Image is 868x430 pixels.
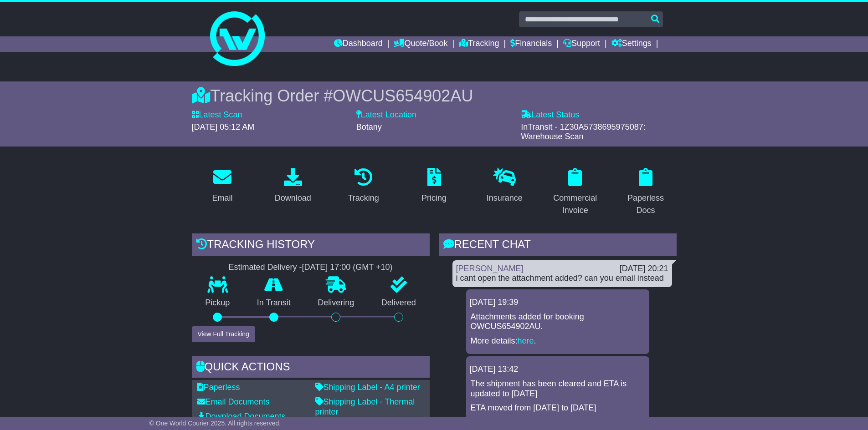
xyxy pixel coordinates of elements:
[269,165,317,207] a: Download
[471,403,645,413] p: ETA moved from [DATE] to [DATE]
[621,192,671,217] div: Paperless Docs
[481,165,529,207] a: Insurance
[302,263,393,273] div: [DATE] 17:00 (GMT +10)
[192,298,244,308] p: Pickup
[192,263,430,273] div: Estimated Delivery -
[470,298,646,308] div: [DATE] 19:39
[333,86,473,105] span: OWCUS654902AU
[192,110,242,120] label: Latest Scan
[197,412,286,421] a: Download Documents
[521,122,646,142] span: InTransit - 1Z30A5738695975087: Warehouse Scan
[356,110,416,120] label: Latest Location
[197,397,270,406] a: Email Documents
[615,165,677,220] a: Paperless Docs
[192,356,430,380] div: Quick Actions
[563,36,600,52] a: Support
[510,36,552,52] a: Financials
[471,336,645,346] p: More details: .
[456,273,668,283] div: i cant open the attachment added? can you email instead
[416,165,452,207] a: Pricing
[459,36,499,52] a: Tracking
[521,110,579,120] label: Latest Status
[243,298,304,308] p: In Transit
[342,165,385,207] a: Tracking
[518,336,534,345] a: here
[315,383,420,392] a: Shipping Label - A4 printer
[356,122,382,132] span: Botany
[206,165,238,207] a: Email
[192,233,430,258] div: Tracking history
[212,192,232,204] div: Email
[456,264,524,273] a: [PERSON_NAME]
[368,298,430,308] p: Delivered
[620,264,668,274] div: [DATE] 20:21
[315,397,415,416] a: Shipping Label - Thermal printer
[149,420,281,427] span: © One World Courier 2025. All rights reserved.
[487,192,523,204] div: Insurance
[192,326,255,342] button: View Full Tracking
[470,364,646,374] div: [DATE] 13:42
[304,298,368,308] p: Delivering
[394,36,447,52] a: Quote/Book
[550,192,600,217] div: Commercial Invoice
[197,383,240,392] a: Paperless
[544,165,606,220] a: Commercial Invoice
[471,312,645,332] p: Attachments added for booking OWCUS654902AU.
[611,36,652,52] a: Settings
[275,192,311,204] div: Download
[334,36,383,52] a: Dashboard
[471,379,645,399] p: The shipment has been cleared and ETA is updated to [DATE]
[421,192,447,204] div: Pricing
[439,233,677,258] div: RECENT CHAT
[192,86,677,106] div: Tracking Order #
[192,122,255,132] span: [DATE] 05:12 AM
[348,192,379,204] div: Tracking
